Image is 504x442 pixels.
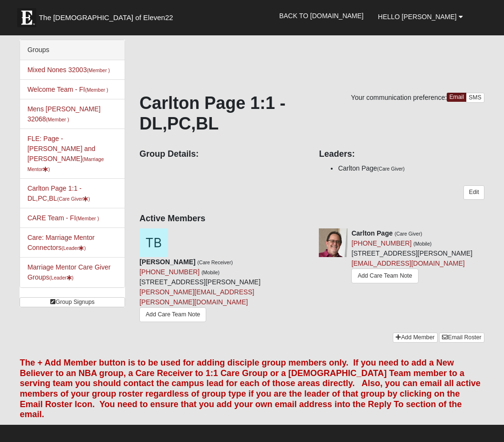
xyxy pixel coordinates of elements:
[395,231,422,237] small: (Care Giver)
[481,425,498,439] a: Page Properties (Alt+P)
[27,86,108,93] a: Welcome Team - FI(Member )
[371,5,470,29] a: Hello [PERSON_NAME]
[85,87,108,93] small: (Member )
[139,288,254,306] a: [PERSON_NAME][EMAIL_ADDRESS][PERSON_NAME][DOMAIN_NAME]
[439,333,484,343] a: Email Roster
[27,184,90,202] a: Carlton Page 1:1 - DL,PC,BL(Care Giver)
[139,268,199,276] a: [PHONE_NUMBER]
[27,135,104,172] a: FLE: Page - [PERSON_NAME] and [PERSON_NAME](Marriage Mentor)
[393,333,437,343] a: Add Member
[139,307,206,322] a: Add Care Team Note
[466,93,484,103] a: SMS
[319,149,484,160] h4: Leaders:
[9,431,68,438] a: Page Load Time: 1.37s
[211,429,216,439] a: Web cache enabled
[338,163,484,173] li: Carlton Page
[139,258,195,266] strong: [PERSON_NAME]
[351,259,464,267] a: [EMAIL_ADDRESS][DOMAIN_NAME]
[148,431,204,439] span: HTML Size: 103 KB
[351,239,411,247] a: [PHONE_NUMBER]
[139,214,484,224] h4: Active Members
[463,185,484,199] a: Edit
[447,93,466,102] a: Email
[87,67,110,73] small: (Member )
[139,257,304,325] div: [STREET_ADDRESS][PERSON_NAME]
[413,241,431,247] small: (Mobile)
[20,40,125,60] div: Groups
[27,214,99,222] a: CARE Team - FI(Member )
[377,166,405,172] small: (Care Giver)
[57,196,90,202] small: (Care Giver )
[201,270,220,275] small: (Mobile)
[463,425,481,439] a: Block Configuration (Alt-B)
[139,93,484,134] h1: Carlton Page 1:1 - DL,PC,BL
[272,4,371,28] a: Back to [DOMAIN_NAME]
[49,275,73,280] small: (Leader )
[78,431,141,439] span: ViewState Size: 26 KB
[27,66,110,74] a: Mixed Nones 32003(Member )
[20,358,480,419] font: The + Add Member button is to be used for adding disciple group members only. If you need to add ...
[351,228,472,286] div: [STREET_ADDRESS][PERSON_NAME]
[198,259,233,265] small: (Care Receiver)
[139,149,304,160] h4: Group Details:
[351,269,418,283] a: Add Care Team Note
[378,13,457,21] span: Hello [PERSON_NAME]
[62,245,86,251] small: (Leader )
[76,216,99,221] small: (Member )
[46,117,69,122] small: (Member )
[27,234,94,251] a: Care: Marriage Mentor Connectors(Leader)
[27,263,110,281] a: Marriage Mentor Care Giver Groups(Leader)
[12,3,203,27] a: The [DEMOGRAPHIC_DATA] of Eleven22
[17,8,36,27] img: Eleven22 logo
[27,105,100,123] a: Mens [PERSON_NAME] 32068(Member )
[351,229,392,237] strong: Carlton Page
[39,13,173,22] span: The [DEMOGRAPHIC_DATA] of Eleven22
[20,297,125,307] a: Group Signups
[351,94,447,101] span: Your communication preference:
